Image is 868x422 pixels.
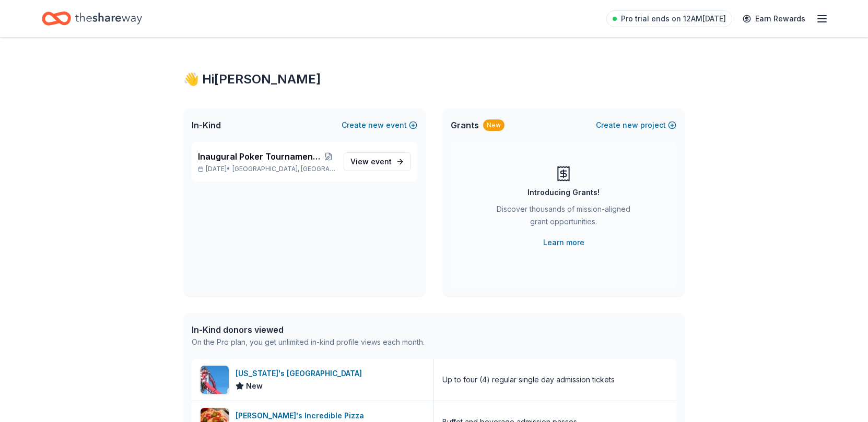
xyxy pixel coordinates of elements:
span: [GEOGRAPHIC_DATA], [GEOGRAPHIC_DATA] [232,165,335,173]
span: new [623,119,638,131]
a: Home [42,6,142,31]
span: Inaugural Poker Tournament and Silent Auction [198,150,322,163]
button: Createnewevent [342,119,417,131]
div: In-Kind donors viewed [192,323,425,336]
img: Image for California's Great America [201,366,229,394]
button: Createnewproject [596,119,676,131]
p: [DATE] • [198,165,335,173]
div: [PERSON_NAME]'s Incredible Pizza [236,409,368,422]
span: Pro trial ends on 12AM[DATE] [621,13,726,25]
div: Discover thousands of mission-aligned grant opportunities. [492,203,635,232]
div: On the Pro plan, you get unlimited in-kind profile views each month. [192,336,425,348]
div: Up to four (4) regular single day admission tickets [442,373,615,386]
a: Earn Rewards [736,9,812,28]
span: Grants [451,119,479,131]
div: 👋 Hi [PERSON_NAME] [183,71,685,88]
a: View event [344,152,411,171]
span: new [368,119,384,131]
a: Pro trial ends on 12AM[DATE] [606,10,732,27]
div: New [483,119,505,131]
a: Learn more [543,236,584,249]
span: New [246,380,263,392]
div: [US_STATE]'s [GEOGRAPHIC_DATA] [236,367,366,380]
span: View [350,155,392,168]
div: Introducing Grants! [527,186,600,199]
span: In-Kind [192,119,221,131]
span: event [371,157,392,166]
